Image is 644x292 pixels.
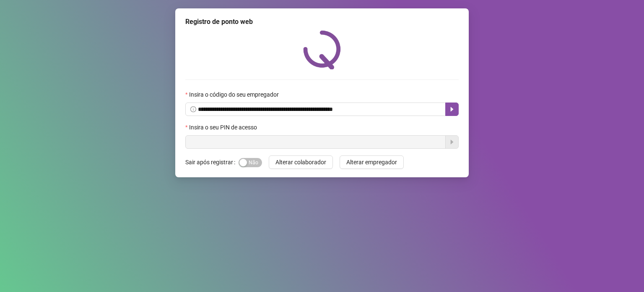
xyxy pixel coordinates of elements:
button: Alterar empregador [340,155,404,169]
div: Registro de ponto web [185,17,459,27]
span: caret-right [449,106,455,113]
label: Insira o seu PIN de acesso [185,123,262,132]
span: Alterar empregador [346,158,397,167]
label: Insira o código do seu empregador [185,90,284,99]
label: Sair após registrar [185,155,239,169]
img: QRPoint [303,30,341,69]
span: info-circle [190,106,196,112]
span: Alterar colaborador [275,158,326,167]
button: Alterar colaborador [269,155,333,169]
